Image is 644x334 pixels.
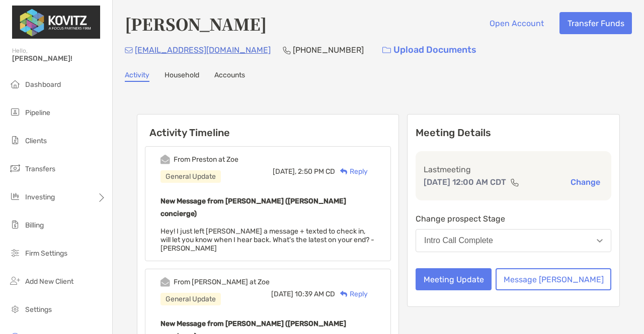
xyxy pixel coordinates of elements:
[25,277,73,286] span: Add New Client
[160,155,170,164] img: Event icon
[9,78,21,90] img: dashboard icon
[335,166,368,177] div: Reply
[340,168,348,175] img: Reply icon
[416,268,492,290] button: Meeting Update
[273,167,296,176] span: [DATE],
[125,12,267,35] h4: [PERSON_NAME]
[496,268,611,290] button: Message [PERSON_NAME]
[416,127,611,139] p: Meeting Details
[9,190,21,202] img: investing icon
[481,12,551,34] button: Open Account
[125,71,149,82] a: Activity
[25,221,44,230] span: Billing
[9,275,21,287] img: add_new_client icon
[9,106,21,118] img: pipeline icon
[25,137,47,145] span: Clients
[160,293,221,305] div: General Update
[25,305,52,314] span: Settings
[160,170,221,183] div: General Update
[9,303,21,315] img: settings icon
[424,176,506,188] p: [DATE] 12:00 AM CDT
[12,4,100,40] img: Zoe Logo
[416,229,611,252] button: Intro Call Complete
[424,236,493,245] div: Intro Call Complete
[125,47,133,53] img: Email Icon
[214,71,245,82] a: Accounts
[283,46,291,54] img: Phone Icon
[9,247,21,259] img: firm-settings icon
[160,227,374,253] span: Hey! I just left [PERSON_NAME] a message + texted to check in, will let you know when I hear back...
[25,108,50,117] span: Pipeline
[174,278,270,286] div: From [PERSON_NAME] at Zoe
[293,44,364,56] p: [PHONE_NUMBER]
[12,54,106,63] span: [PERSON_NAME]!
[340,291,348,297] img: Reply icon
[597,239,603,243] img: Open dropdown arrow
[25,165,55,173] span: Transfers
[335,289,368,299] div: Reply
[568,177,603,187] button: Change
[416,212,611,225] p: Change prospect Stage
[559,12,632,34] button: Transfer Funds
[137,115,398,139] h6: Activity Timeline
[9,134,21,146] img: clients icon
[510,178,519,186] img: communication type
[295,290,335,298] span: 10:39 AM CD
[160,277,170,287] img: Event icon
[382,47,391,54] img: button icon
[376,39,483,61] a: Upload Documents
[25,249,67,258] span: Firm Settings
[135,44,271,56] p: [EMAIL_ADDRESS][DOMAIN_NAME]
[160,197,346,218] b: New Message from [PERSON_NAME] ([PERSON_NAME] concierge)
[271,290,293,298] span: [DATE]
[174,155,238,164] div: From Preston at Zoe
[9,162,21,174] img: transfers icon
[298,167,335,176] span: 2:50 PM CD
[424,163,603,176] p: Last meeting
[25,80,61,89] span: Dashboard
[9,218,21,231] img: billing icon
[165,71,199,82] a: Household
[25,193,55,201] span: Investing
